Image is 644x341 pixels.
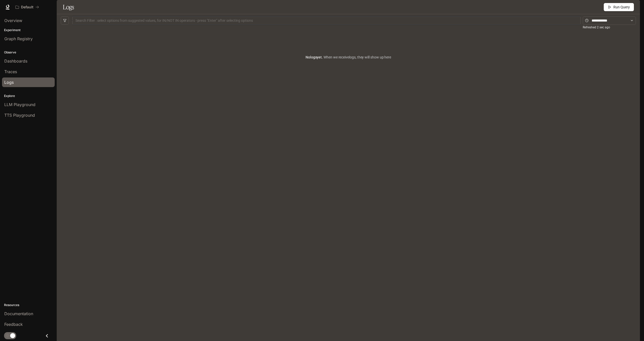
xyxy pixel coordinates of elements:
h1: Logs [63,2,74,12]
article: No logs yet. [306,54,391,60]
span: filter [63,19,67,22]
button: filter [61,16,69,25]
article: Refreshed 2 sec ago [583,25,610,30]
p: Default [21,5,33,9]
span: When we receive logs , they will show up here [323,55,391,59]
button: All workspaces [13,2,41,12]
span: Run Query [613,4,630,10]
button: Run Query [604,3,634,11]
